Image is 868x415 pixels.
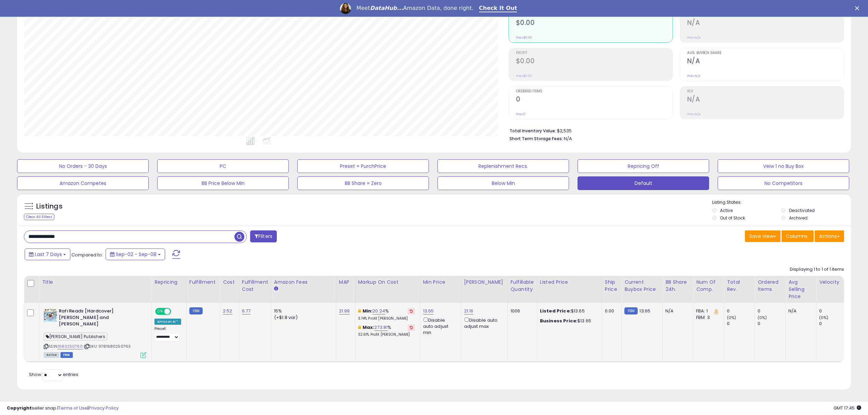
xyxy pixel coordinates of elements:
[437,159,569,173] button: Replenishment Recs.
[42,279,149,286] div: Title
[833,405,861,411] span: 2025-09-16 17:45 GMT
[363,324,375,331] b: Max:
[84,344,131,349] span: | SKU: 9781680250763
[356,5,474,12] div: Meet Amazon Data, done right.
[696,314,719,321] div: FBM: 3
[712,199,851,206] p: Listing States:
[358,279,417,286] div: Markup on Cost
[250,230,277,242] button: Filters
[819,279,844,286] div: Velocity
[370,5,403,11] i: DataHub...
[516,74,532,78] small: Prev: $0.00
[564,135,572,142] span: N/A
[789,215,808,221] label: Archived
[35,251,62,258] span: Last 7 Days
[363,308,373,314] b: Min:
[605,279,619,293] div: Ship Price
[44,333,107,340] span: [PERSON_NAME] Publishers
[116,251,157,258] span: Sep-02 - Sep-08
[157,176,289,190] button: BB Price Below Min
[154,279,184,286] div: Repricing
[578,176,709,190] button: Default
[786,233,808,240] span: Columns
[720,207,733,213] label: Active
[540,279,599,286] div: Listed Price
[788,308,811,314] div: N/A
[687,36,701,40] small: Prev: N/A
[44,308,146,357] div: ASIN:
[696,308,719,314] div: FBA: 1
[339,279,352,286] div: MAP
[358,324,415,337] div: %
[687,90,844,93] span: ROI
[297,176,429,190] button: BB Share = Zero
[516,19,673,28] h2: $0.00
[106,249,165,260] button: Sep-02 - Sep-08
[358,332,415,337] p: 32.61% Profit [PERSON_NAME]
[274,314,331,321] div: (+$1.8 var)
[223,308,232,314] a: 2.52
[340,3,351,14] img: Profile image for Georgie
[727,279,752,293] div: Total Rev.
[687,57,844,66] h2: N/A
[727,315,736,320] small: (0%)
[358,316,415,321] p: 3.74% Profit [PERSON_NAME]
[790,266,844,273] div: Displaying 1 to 1 of 1 items
[423,279,458,286] div: Min Price
[297,159,429,173] button: Preset = PurchPrice
[7,405,32,411] strong: Copyright
[339,308,350,314] a: 21.99
[758,308,785,314] div: 0
[423,308,434,314] a: 13.65
[819,308,847,314] div: 0
[71,252,103,258] span: Compared to:
[789,207,815,213] label: Deactivated
[58,344,83,349] a: 1680250760
[665,308,688,314] div: N/A
[605,308,616,314] div: 0.00
[156,309,164,314] span: ON
[170,309,181,314] span: OFF
[758,315,767,320] small: (0%)
[242,279,268,293] div: Fulfillment Cost
[540,318,597,324] div: $13.65
[788,279,813,300] div: Avg Selling Price
[718,159,849,173] button: Veiw 1 no Buy Box
[464,308,474,314] a: 21.16
[758,279,783,293] div: Ordered Items
[60,352,73,358] span: FBM
[17,176,149,190] button: Amazon Competes
[819,321,847,327] div: 0
[464,316,502,330] div: Disable auto adjust max
[274,279,333,286] div: Amazon Fees
[59,308,142,329] b: Rafi Reads [Hardcover] [PERSON_NAME] and [PERSON_NAME]
[855,6,862,10] div: Close
[58,405,87,411] a: Terms of Use
[29,371,78,378] span: Show: entries
[516,95,673,105] h2: 0
[154,319,181,325] div: Amazon AI *
[24,214,54,220] div: Clear All Filters
[189,307,203,314] small: FBM
[36,202,63,211] h5: Listings
[516,36,532,40] small: Prev: $0.00
[154,326,181,342] div: Preset:
[44,352,59,358] span: All listings currently available for purchase on Amazon
[718,176,849,190] button: No Competitors
[540,318,578,324] b: Business Price:
[687,19,844,28] h2: N/A
[511,308,532,314] div: 1006
[727,321,755,327] div: 0
[510,128,556,134] b: Total Inventory Value:
[437,176,569,190] button: Below Min
[624,307,638,314] small: FBM
[540,308,571,314] b: Listed Price:
[25,249,70,260] button: Last 7 Days
[815,230,844,242] button: Actions
[479,5,517,12] a: Check It Out
[17,159,149,173] button: No Orders - 30 Days
[242,308,251,314] a: 6.77
[516,57,673,66] h2: $0.00
[372,308,385,314] a: 20.24
[516,90,673,93] span: Ordered Items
